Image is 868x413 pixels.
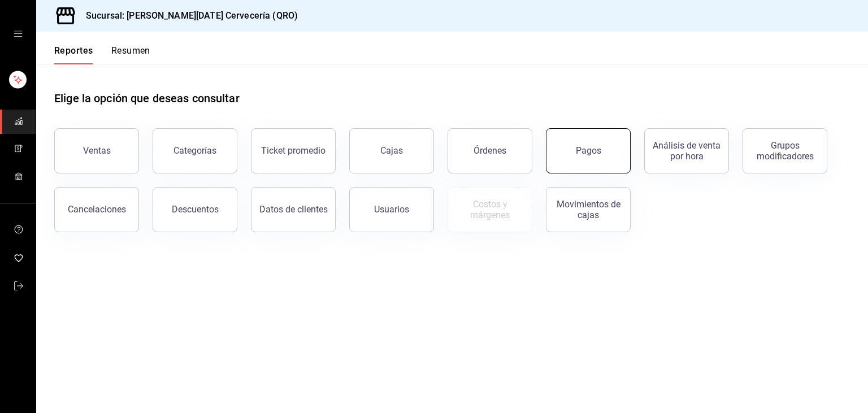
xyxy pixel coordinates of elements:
div: Cajas [380,144,403,158]
div: Pagos [576,145,601,156]
div: Cancelaciones [68,204,126,215]
div: Análisis de venta por hora [652,140,722,162]
div: Movimientos de cajas [553,199,623,220]
button: Órdenes [448,128,532,173]
button: Ventas [54,128,139,173]
div: Descuentos [172,204,219,215]
button: Cancelaciones [54,187,139,232]
div: Ventas [83,145,111,156]
h1: Elige la opción que deseas consultar [54,90,240,107]
button: Análisis de venta por hora [644,128,729,173]
button: Movimientos de cajas [546,187,631,232]
div: Datos de clientes [259,204,328,215]
div: Costos y márgenes [455,199,525,220]
button: Contrata inventarios para ver este reporte [448,187,532,232]
button: Descuentos [153,187,237,232]
button: Ticket promedio [251,128,336,173]
button: Reportes [54,45,93,64]
button: Categorías [153,128,237,173]
button: Pagos [546,128,631,173]
h3: Sucursal: [PERSON_NAME][DATE] Cervecería (QRO) [77,9,298,23]
div: navigation tabs [54,45,150,64]
button: open drawer [14,29,23,38]
button: Datos de clientes [251,187,336,232]
button: Usuarios [349,187,434,232]
button: Grupos modificadores [743,128,827,173]
div: Grupos modificadores [750,140,820,162]
div: Categorías [173,145,216,156]
button: Resumen [111,45,150,64]
div: Ticket promedio [261,145,325,156]
a: Cajas [349,128,434,173]
div: Órdenes [474,145,506,156]
div: Usuarios [374,204,409,215]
